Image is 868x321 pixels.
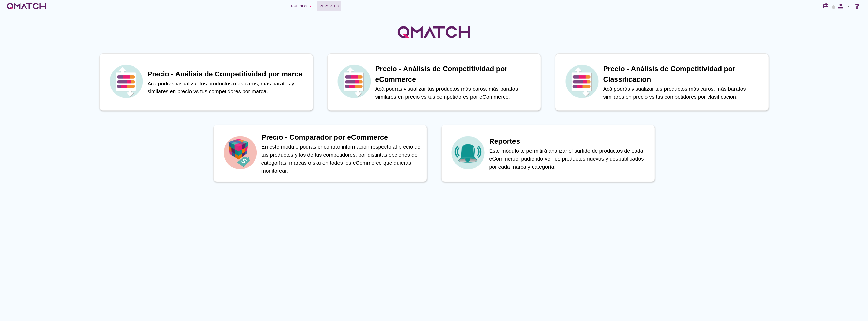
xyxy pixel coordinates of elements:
img: icon [336,63,372,99]
span: Reportes [319,3,339,9]
p: Acá podrás visualizar tus productos más caros, más baratos similares en precio vs tus competidore... [375,85,536,101]
i: redeem [823,3,831,9]
p: Este módulo te permitirá analizar el surtido de productos de cada eCommerce, pudiendo ver los pro... [489,147,650,171]
a: iconPrecio - Análisis de Competitividad por eCommerceAcá podrás visualizar tus productos más caro... [320,53,548,111]
img: QMatchLogo [396,19,472,45]
a: iconPrecio - Análisis de Competitividad por ClassificacionAcá podrás visualizar tus productos más... [548,53,776,111]
h1: Reportes [489,136,650,147]
p: En este modulo podrás encontrar información respecto al precio de tus productos y los de tus comp... [261,143,422,175]
img: icon [450,135,486,170]
h1: Precio - Análisis de Competitividad por marca [148,69,308,79]
a: iconPrecio - Análisis de Competitividad por marcaAcá podrás visualizar tus productos más caros, m... [92,53,320,111]
img: icon [564,63,600,99]
p: Acá podrás visualizar tus productos más caros, más baratos similares en precio vs tus competidore... [603,85,763,101]
p: Acá podrás visualizar tus productos más caros, más baratos y similares en precio vs tus competido... [148,79,308,96]
button: Precios [287,1,317,11]
a: Reportes [317,1,341,11]
a: white-qmatch-logo [6,1,47,11]
a: iconPrecio - Comparador por eCommerceEn este modulo podrás encontrar información respecto al prec... [206,125,434,182]
div: Precios [291,3,313,9]
h1: Precio - Análisis de Competitividad por eCommerce [375,63,536,85]
h1: Precio - Análisis de Competitividad por Classificacion [603,63,763,85]
h1: Precio - Comparador por eCommerce [261,132,422,143]
i: arrow_drop_down [846,3,852,9]
i: person [835,3,846,10]
a: iconReportesEste módulo te permitirá analizar el surtido de productos de cada eCommerce, pudiendo... [434,125,662,182]
img: icon [108,63,144,99]
i: arrow_drop_down [307,3,313,9]
img: icon [222,135,258,170]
